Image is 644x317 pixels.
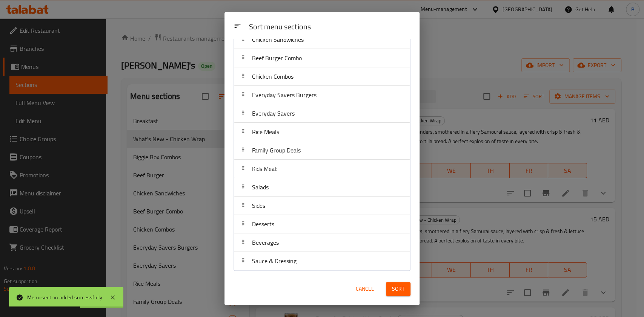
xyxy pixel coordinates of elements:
div: Desserts [234,215,410,233]
div: Everyday Savers [234,104,410,123]
div: Beverages [234,233,410,252]
div: Chicken Sandwiches [234,30,410,49]
div: Kids Meal: [234,160,410,178]
div: Menu section added successfully [27,293,102,302]
div: Chicken Combos [234,67,410,86]
span: Beef Burger Combo [252,52,302,64]
span: Chicken Sandwiches [252,34,304,45]
div: Sauce & Dressing [234,252,410,270]
button: Sort [386,282,410,296]
div: Salads [234,178,410,197]
span: Beverages [252,237,279,248]
span: Sides [252,200,265,211]
span: Everyday Savers [252,108,295,119]
div: Everyday Savers Burgers [234,86,410,104]
span: Chicken Combos [252,71,294,82]
span: Sort [392,284,404,294]
span: Rice Meals [252,126,279,137]
span: Family Group Deals [252,145,301,156]
div: Sort menu sections [246,19,413,36]
div: Sides [234,197,410,215]
span: Cancel [356,284,374,294]
div: Beef Burger Combo [234,49,410,67]
span: Everyday Savers Burgers [252,89,317,101]
span: Sauce & Dressing [252,255,297,267]
div: Family Group Deals [234,141,410,160]
span: Salads [252,181,269,193]
div: Rice Meals [234,123,410,141]
span: Desserts [252,218,274,230]
span: Kids Meal: [252,163,277,174]
button: Cancel [353,282,377,296]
